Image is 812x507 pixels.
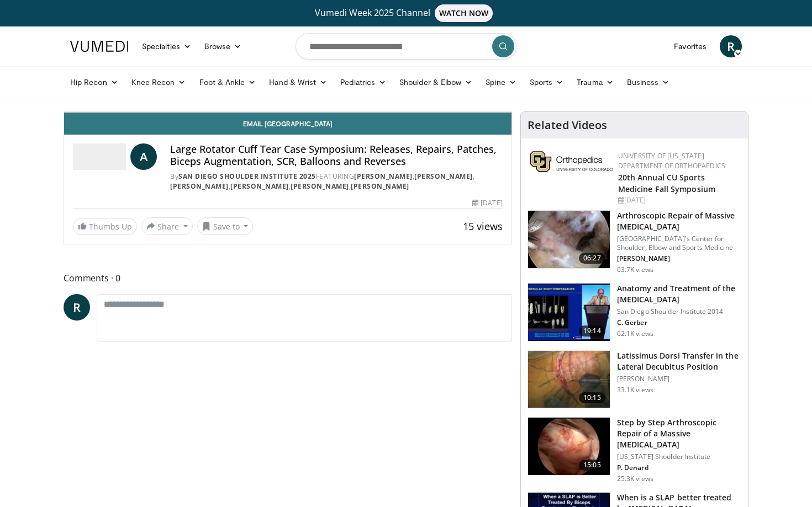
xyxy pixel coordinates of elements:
input: Search topics, interventions [296,33,516,60]
a: Hip Recon [64,71,125,93]
p: 62.1K views [617,329,653,338]
img: 38501_0000_3.png.150x105_q85_crop-smart_upscale.jpg [528,351,610,408]
p: 33.1K views [617,386,653,394]
a: Specialties [135,35,198,57]
div: [DATE] [472,198,502,208]
a: [PERSON_NAME] [414,172,473,181]
a: Vumedi Week 2025 ChannelWATCH NOW [72,4,740,22]
span: 06:27 [579,253,605,264]
a: Spine [479,71,523,93]
a: Foot & Ankle [193,71,263,93]
span: 15 views [463,220,503,233]
a: R [720,35,742,57]
img: 281021_0002_1.png.150x105_q85_crop-smart_upscale.jpg [528,211,610,268]
span: 15:05 [579,460,605,471]
p: C. Gerber [617,318,741,327]
a: Hand & Wrist [262,71,334,93]
a: Thumbs Up [73,218,137,235]
a: R [64,294,90,321]
div: By FEATURING , , , , , [170,172,503,191]
a: 06:27 Arthroscopic Repair of Massive [MEDICAL_DATA] [GEOGRAPHIC_DATA]'s Center for Shoulder, Elbo... [528,210,741,274]
a: Browse [198,35,249,57]
a: 10:15 Latissimus Dorsi Transfer in the Lateral Decubitus Position [PERSON_NAME] 33.1K views [528,350,741,409]
span: Comments 0 [64,271,512,285]
a: A [130,143,157,170]
a: [PERSON_NAME] [170,182,229,191]
a: Trauma [570,71,620,93]
span: 10:15 [579,392,605,403]
p: [US_STATE] Shoulder Institute [617,452,741,461]
h3: Step by Step Arthroscopic Repair of a Massive [MEDICAL_DATA] [617,417,741,450]
a: [PERSON_NAME] [351,182,409,191]
button: Share [141,217,193,235]
p: P. Denard [617,463,741,472]
p: [GEOGRAPHIC_DATA]'s Center for Shoulder, Elbow and Sports Medicine [617,234,741,252]
h4: Large Rotator Cuff Tear Case Symposium: Releases, Repairs, Patches, Biceps Augmentation, SCR, Bal... [170,143,503,167]
a: Pediatrics [334,71,393,93]
h3: Arthroscopic Repair of Massive [MEDICAL_DATA] [617,210,741,232]
div: [DATE] [618,195,739,205]
p: [PERSON_NAME] [617,254,741,263]
p: 63.7K views [617,265,653,274]
a: Email [GEOGRAPHIC_DATA] [64,113,512,135]
a: 20th Annual CU Sports Medicine Fall Symposium [618,172,715,194]
button: Save to [197,217,254,235]
a: Knee Recon [125,71,193,93]
a: 15:05 Step by Step Arthroscopic Repair of a Massive [MEDICAL_DATA] [US_STATE] Shoulder Institute ... [528,417,741,483]
p: [PERSON_NAME] [617,375,741,383]
a: University of [US_STATE] Department of Orthopaedics [618,151,725,170]
h4: Related Videos [528,119,607,132]
span: 19:14 [579,325,605,337]
img: VuMedi Logo [70,41,129,52]
a: Sports [523,71,571,93]
a: 19:14 Anatomy and Treatment of the [MEDICAL_DATA] San Diego Shoulder Institute 2014 C. Gerber 62.... [528,283,741,341]
h3: Latissimus Dorsi Transfer in the Lateral Decubitus Position [617,350,741,372]
a: [PERSON_NAME] [230,182,289,191]
p: San Diego Shoulder Institute 2014 [617,307,741,316]
a: San Diego Shoulder Institute 2025 [178,172,316,181]
a: [PERSON_NAME] [291,182,349,191]
span: WATCH NOW [435,4,493,22]
video-js: Video Player [64,112,512,113]
p: 25.3K views [617,474,653,483]
img: 7cd5bdb9-3b5e-40f2-a8f4-702d57719c06.150x105_q85_crop-smart_upscale.jpg [528,418,610,475]
img: 355603a8-37da-49b6-856f-e00d7e9307d3.png.150x105_q85_autocrop_double_scale_upscale_version-0.2.png [530,151,613,172]
a: Business [620,71,677,93]
h3: Anatomy and Treatment of the [MEDICAL_DATA] [617,283,741,305]
img: San Diego Shoulder Institute 2025 [73,143,126,170]
a: [PERSON_NAME] [354,172,413,181]
img: 58008271-3059-4eea-87a5-8726eb53a503.150x105_q85_crop-smart_upscale.jpg [528,284,610,341]
a: Shoulder & Elbow [393,71,479,93]
a: Favorites [667,35,713,57]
